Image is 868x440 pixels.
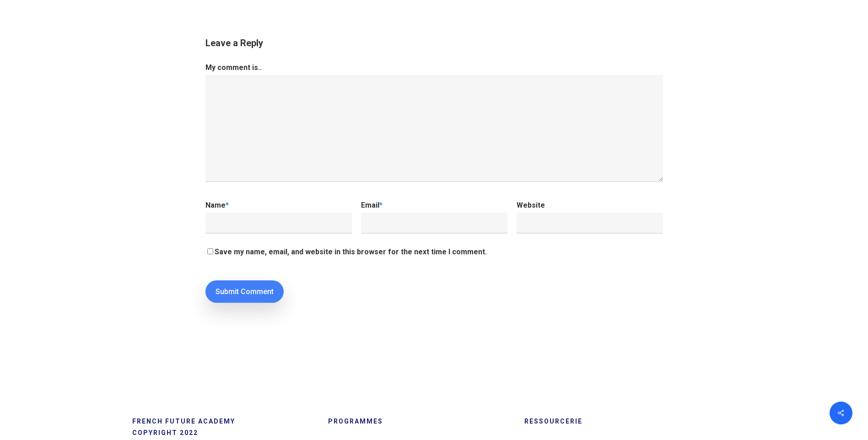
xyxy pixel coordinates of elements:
input: Submit Comment [205,280,284,303]
h5: Ressourcerie [524,416,709,427]
label: My comment is.. [205,63,262,72]
label: Name [205,201,229,209]
label: Save my name, email, and website in this browser for the next time I comment. [215,247,487,256]
h3: Leave a Reply [205,37,663,49]
label: Email [361,201,383,209]
h5: French Future Academy Copyright 2022 [132,416,317,439]
h5: Programmes [328,416,512,427]
label: Website [517,201,545,209]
